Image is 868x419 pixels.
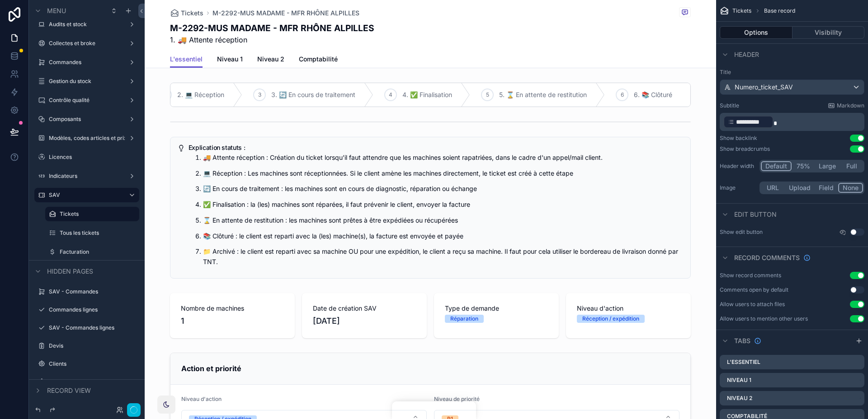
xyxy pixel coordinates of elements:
label: Indicateurs [49,172,121,180]
span: Numero_ticket_SAV [735,83,793,92]
label: Modèles, codes articles et prix [49,135,125,142]
label: Commandes [49,59,121,66]
label: Show edit button [720,228,763,236]
label: L'essentiel [727,358,760,366]
div: Comments open by default [720,286,788,293]
span: Header [734,50,759,59]
label: Audits et stock [49,21,121,28]
button: None [838,183,863,193]
a: Markdown [828,102,864,109]
button: Default [761,161,792,171]
label: Facturation [60,248,134,256]
label: Niveau 2 [727,395,752,402]
button: URL [761,183,785,193]
label: Image [720,184,756,191]
span: Menu [47,6,66,15]
label: Licences [49,154,134,161]
span: L'essentiel [170,55,203,64]
h1: M-2292-MUS MADAME - MFR RHÔNE ALPILLES [170,22,374,34]
span: Tickets [181,9,203,18]
label: Composants [49,116,121,123]
label: Organisations [49,378,134,386]
label: Devis [49,342,134,349]
button: Visibility [793,26,865,39]
span: Record view [47,386,91,395]
a: Tickets [170,9,203,18]
span: Edit button [734,210,777,219]
span: Base record [764,7,795,14]
span: Record comments [734,253,800,262]
label: SAV [49,191,121,199]
span: Tickets [732,7,751,14]
button: Field [815,183,839,193]
label: Tickets [60,210,134,218]
a: Comptabilité [299,51,338,69]
label: Title [720,69,864,76]
button: Full [840,161,863,171]
label: Tous les tickets [60,229,134,237]
div: Show breadcrumbs [720,145,770,153]
label: Niveau 1 [727,377,751,384]
label: SAV - Commandes lignes [49,324,134,331]
span: Niveau 2 [257,55,284,64]
button: Upload [785,183,815,193]
label: Gestion du stock [49,78,121,85]
button: 75% [792,161,815,171]
span: Comptabilité [299,55,338,64]
a: Niveau 1 [217,51,243,69]
div: Allow users to attach files [720,301,785,308]
span: Tabs [734,336,750,345]
a: M-2292-MUS MADAME - MFR RHÔNE ALPILLES [212,9,359,18]
button: Options [720,26,793,39]
label: Collectes et broke [49,40,121,47]
span: 1. 🚚 Attente réception [170,34,374,45]
a: L'essentiel [170,51,203,68]
label: Commandes lignes [49,306,134,313]
label: Header width [720,163,756,170]
div: Show backlink [720,135,757,142]
div: Show record comments [720,272,781,279]
label: Contrôle qualité [49,97,121,104]
span: Markdown [837,102,864,109]
button: Large [815,161,840,171]
label: Subtitle [720,102,739,109]
button: Numero_ticket_SAV [720,79,864,95]
label: Clients [49,360,134,368]
span: Niveau 1 [217,55,243,64]
span: Hidden pages [47,267,93,276]
div: Allow users to mention other users [720,315,808,322]
a: Niveau 2 [257,51,284,69]
div: scrollable content [720,113,864,131]
label: SAV - Commandes [49,288,134,295]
